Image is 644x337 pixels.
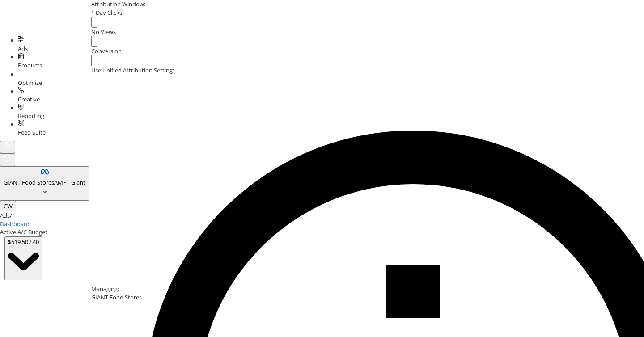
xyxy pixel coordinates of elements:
[54,178,85,186] span: AMP - Giant
[18,45,28,53] span: Ads
[91,8,122,17] span: 1 Day Clicks
[4,202,13,210] span: CW
[4,178,54,186] span: GIANT Food Stores
[18,95,40,103] span: Creative
[91,28,116,36] span: No Views
[91,47,122,55] span: Conversion
[8,238,39,246] div: $519,507.40
[18,112,44,120] span: Reporting
[18,128,46,136] span: Feed Suite
[10,211,12,219] span: /
[91,66,174,75] label: Use Unified Attribution Setting:
[18,61,42,69] span: Products
[18,79,42,87] span: Optimize
[4,236,42,280] button: $519,507.40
